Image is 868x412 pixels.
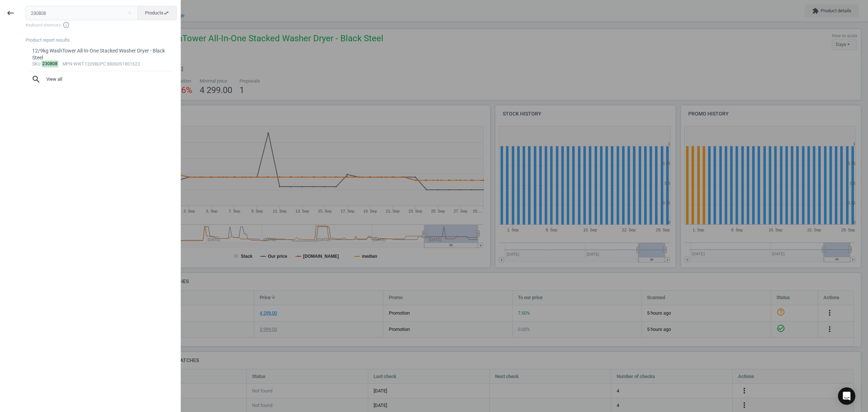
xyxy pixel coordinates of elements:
i: keyboard_backspace [6,9,15,17]
button: searchView all [26,71,177,87]
div: 12/9kg WashTower All-In-One Stacked Washer Dryer - Black Steel [32,47,171,62]
span: mpn [63,62,72,67]
span: Keyboard shortcuts [26,21,177,29]
span: sku [32,62,41,67]
span: View all [31,75,171,84]
mark: 230808 [42,60,59,67]
button: Productsswap_horiz [137,6,177,20]
span: Products [145,10,169,16]
i: search [31,75,41,84]
i: swap_horiz [163,10,169,16]
button: Close [124,10,135,16]
div: : :WWT-1209B :8806091801623 [32,62,171,67]
div: Product report results [26,37,180,43]
button: keyboard_backspace [2,5,19,22]
i: info_outline [63,21,70,29]
div: Open Intercom Messenger [838,387,855,405]
span: upc [97,62,106,67]
input: Enter the SKU or product name [26,6,138,20]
